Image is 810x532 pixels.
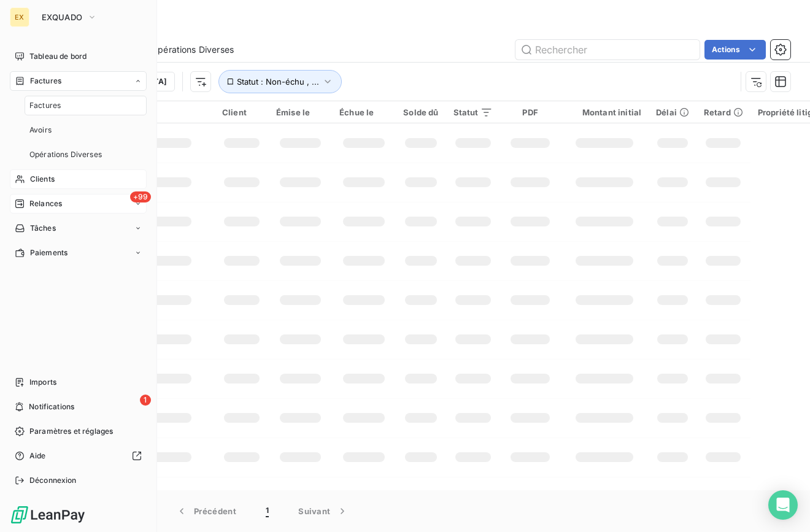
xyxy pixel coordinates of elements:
[30,247,67,258] span: Paiements
[403,107,438,117] div: Solde dû
[222,107,261,117] div: Client
[507,107,552,117] div: PDF
[151,44,234,56] span: Opérations Diverses
[10,7,29,27] div: EX
[29,149,102,160] span: Opérations Diverses
[30,75,61,87] span: Factures
[656,107,689,117] div: Délai
[29,377,56,388] span: Imports
[218,70,342,93] button: Statut : Non-échu , ...
[266,505,269,517] span: 1
[276,107,325,117] div: Émise le
[568,107,641,117] div: Montant initial
[704,107,743,117] div: Retard
[29,475,77,486] span: Déconnexion
[768,490,798,520] div: Open Intercom Messenger
[30,174,55,185] span: Clients
[42,12,82,22] span: EXQUADO
[29,401,74,412] span: Notifications
[29,125,52,136] span: Avoirs
[29,198,62,209] span: Relances
[29,100,61,111] span: Factures
[161,498,251,524] button: Précédent
[30,223,56,234] span: Tâches
[140,395,151,406] span: 1
[251,498,283,524] button: 1
[283,498,363,524] button: Suivant
[515,40,700,60] input: Rechercher
[704,40,766,60] button: Actions
[237,77,319,87] span: Statut : Non-échu , ...
[29,51,87,62] span: Tableau de bord
[10,505,86,525] img: Logo LeanPay
[10,446,147,466] a: Aide
[130,191,151,202] span: +99
[29,426,113,437] span: Paramètres et réglages
[453,107,493,117] div: Statut
[339,107,388,117] div: Échue le
[29,450,46,461] span: Aide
